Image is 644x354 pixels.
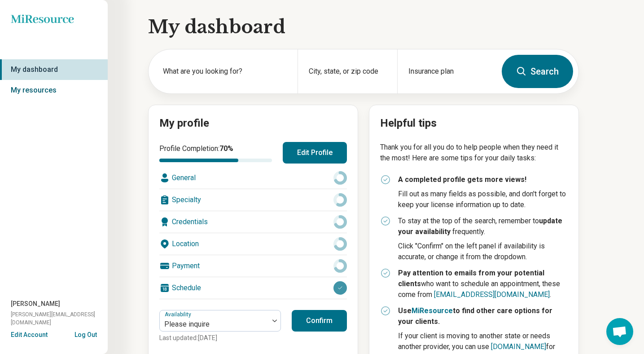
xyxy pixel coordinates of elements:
p: Thank you for all you do to help people when they need it the most! Here are some tips for your d... [380,142,568,164]
span: 70 % [219,144,233,153]
div: General [159,167,347,189]
span: [PERSON_NAME][EMAIL_ADDRESS][DOMAIN_NAME] [11,310,108,327]
span: [PERSON_NAME] [11,299,60,309]
a: [EMAIL_ADDRESS][DOMAIN_NAME] [434,290,550,299]
button: Search [502,55,573,88]
button: Log Out [74,330,97,337]
button: Confirm [292,310,347,332]
p: To stay at the top of the search, remember to frequently. [398,216,568,237]
h1: My dashboard [148,14,579,40]
strong: Pay attention to emails from your potential clients [398,269,544,288]
label: What are you looking for? [163,66,287,77]
a: MiResource [412,306,453,315]
strong: Use to find other care options for your clients. [398,306,552,326]
div: Open chat [606,318,633,345]
button: Edit Account [11,330,48,340]
div: Profile Completion: [159,143,272,162]
a: [DOMAIN_NAME] [491,342,546,351]
div: Location [159,233,347,255]
p: Fill out as many fields as possible, and don't forget to keep your license information up to date. [398,189,568,210]
label: Availability [165,311,193,318]
p: Click "Confirm" on the left panel if availability is accurate, or change it from the dropdown. [398,241,568,262]
strong: A completed profile gets more views! [398,175,526,184]
div: Credentials [159,211,347,233]
div: Payment [159,255,347,277]
h2: My profile [159,116,347,131]
button: Edit Profile [283,142,347,164]
h2: Helpful tips [380,116,568,131]
div: Specialty [159,189,347,211]
p: who want to schedule an appointment, these come from . [398,268,568,300]
p: Last updated: [DATE] [159,333,281,343]
strong: update your availability [398,217,562,236]
div: Schedule [159,277,347,299]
